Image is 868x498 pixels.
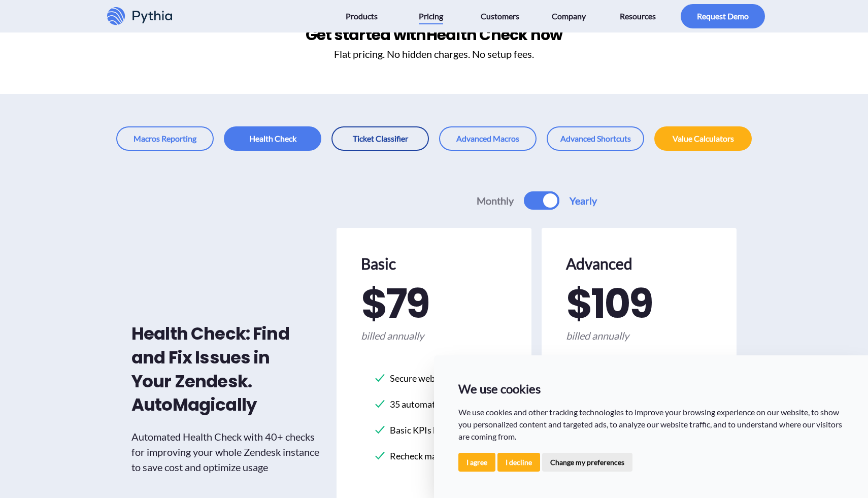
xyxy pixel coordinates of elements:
[566,328,712,343] span: billed annually
[374,419,495,441] li: Basic KPIs benchmarks
[566,283,652,324] span: $ 109
[458,380,844,398] p: We use cookies
[497,453,540,472] button: I decline
[566,252,712,275] h2: Advanced
[361,328,507,343] span: billed annually
[458,453,495,472] button: I agree
[620,8,656,24] span: Resources
[374,393,495,415] li: 35 automated checks
[458,406,844,443] p: We use cookies and other tracking technologies to improve your browsing experience on our website...
[374,368,495,389] li: Secure web dashboard
[552,8,586,24] span: Company
[131,322,294,417] h2: Health Check: Find and Fix Issues in Your Zendesk. AutoMagically
[477,193,514,208] label: Monthly
[481,8,519,24] span: Customers
[346,8,378,24] span: Products
[570,193,597,208] label: Yearly
[361,283,428,324] span: $ 79
[361,252,507,275] h2: Basic
[419,8,443,24] span: Pricing
[374,445,495,467] li: Recheck manually anytime
[131,429,326,475] h3: Automated Health Check with 40+ checks for improving your whole Zendesk instance to save cost and...
[542,453,632,472] button: Change my preferences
